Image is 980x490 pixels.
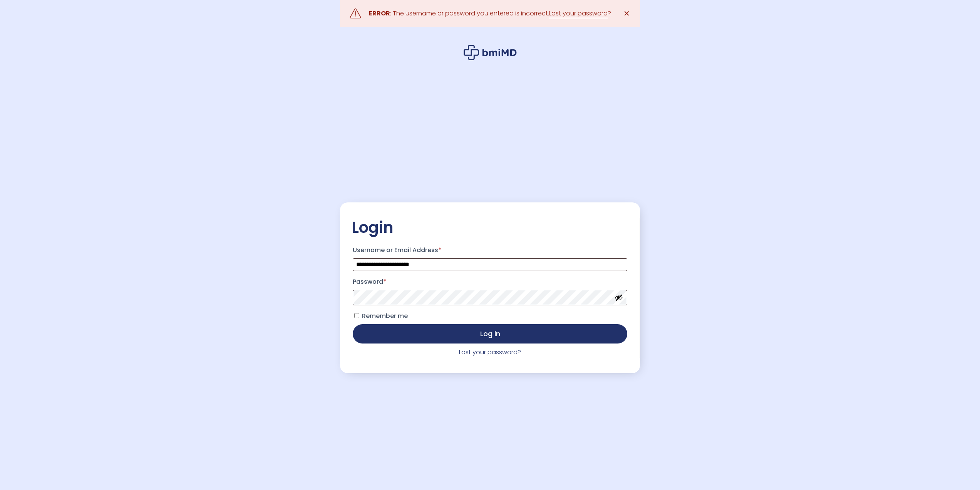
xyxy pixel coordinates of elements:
[615,293,623,302] button: Show password
[549,9,608,18] a: Lost your password
[353,244,627,256] label: Username or Email Address
[362,312,408,320] span: Remember me
[352,218,628,237] h2: Login
[369,8,611,19] div: : The username or password you entered is incorrect. ?
[353,276,627,288] label: Password
[353,324,627,344] button: Log in
[369,9,390,18] strong: ERROR
[354,313,359,318] input: Remember me
[459,348,521,357] a: Lost your password?
[623,8,630,19] span: ✕
[619,6,634,21] a: ✕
